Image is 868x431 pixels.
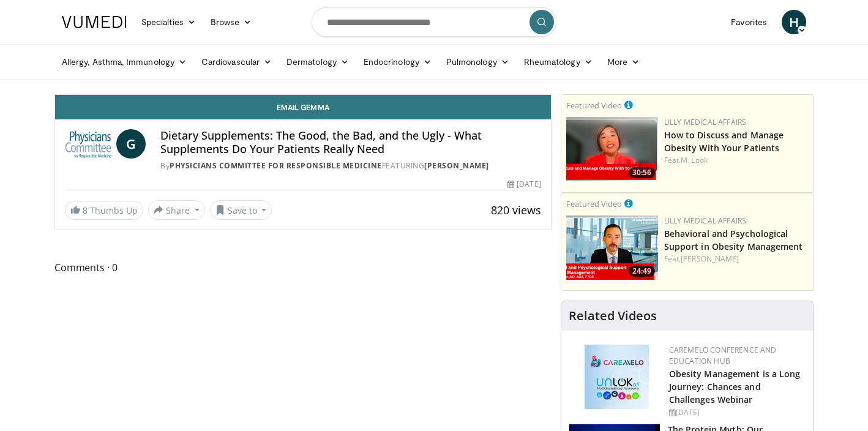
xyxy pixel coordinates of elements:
span: 30:56 [629,167,655,178]
a: CaReMeLO Conference and Education Hub [669,345,777,366]
img: c98a6a29-1ea0-4bd5-8cf5-4d1e188984a7.png.150x105_q85_crop-smart_upscale.png [566,117,658,181]
span: 24:49 [629,266,655,277]
div: [DATE] [507,179,541,190]
a: Email Gemma [55,95,551,119]
img: 45df64a9-a6de-482c-8a90-ada250f7980c.png.150x105_q85_autocrop_double_scale_upscale_version-0.2.jpg [585,345,649,409]
a: Specialties [134,10,203,34]
span: 8 [83,204,88,216]
a: 8 Thumbs Up [65,201,143,220]
a: Pulmonology [439,50,517,74]
a: [PERSON_NAME] [424,160,489,171]
a: H [782,10,806,34]
a: Physicians Committee for Responsible Medicine [170,160,382,171]
div: By FEATURING [160,160,541,171]
a: Endocrinology [356,50,439,74]
a: Favorites [724,10,774,34]
a: Lilly Medical Affairs [664,215,747,226]
button: Share [148,200,205,220]
div: Feat. [664,253,808,264]
a: Cardiovascular [194,50,279,74]
h4: Related Videos [569,309,657,323]
a: Behavioral and Psychological Support in Obesity Management [664,228,803,252]
a: G [116,129,146,159]
a: Allergy, Asthma, Immunology [54,50,194,74]
a: Rheumatology [517,50,600,74]
span: Comments 0 [54,260,552,275]
small: Featured Video [566,198,622,209]
a: M. Look [681,155,708,165]
small: Featured Video [566,100,622,111]
input: Search topics, interventions [312,7,556,37]
img: ba3304f6-7838-4e41-9c0f-2e31ebde6754.png.150x105_q85_crop-smart_upscale.png [566,215,658,280]
a: Dermatology [279,50,356,74]
div: [DATE] [669,407,803,418]
img: Physicians Committee for Responsible Medicine [65,129,111,159]
a: More [600,50,647,74]
a: Obesity Management is a Long Journey: Chances and Challenges Webinar [669,368,801,405]
span: 820 views [491,203,541,217]
a: 24:49 [566,215,658,280]
a: 30:56 [566,117,658,181]
a: Lilly Medical Affairs [664,117,747,127]
button: Save to [210,200,272,220]
h4: Dietary Supplements: The Good, the Bad, and the Ugly - What Supplements Do Your Patients Really Need [160,129,541,156]
a: [PERSON_NAME] [681,253,739,264]
div: Feat. [664,155,808,166]
a: How to Discuss and Manage Obesity With Your Patients [664,129,784,154]
img: VuMedi Logo [62,16,127,28]
a: Browse [203,10,260,34]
